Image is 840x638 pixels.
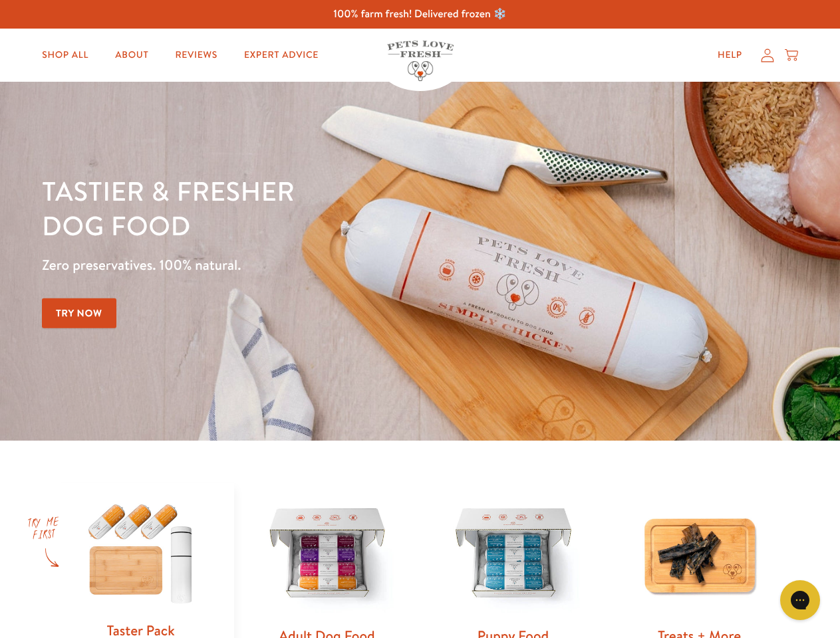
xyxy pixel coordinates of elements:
[31,42,99,68] a: Shop All
[104,42,159,68] a: About
[42,298,116,328] a: Try Now
[773,576,827,625] iframe: Gorgias live chat messenger
[233,42,329,68] a: Expert Advice
[387,41,454,81] img: Pets Love Fresh
[42,253,546,277] p: Zero preservatives. 100% natural.
[707,42,753,68] a: Help
[164,42,227,68] a: Reviews
[42,173,546,243] h1: Tastier & fresher dog food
